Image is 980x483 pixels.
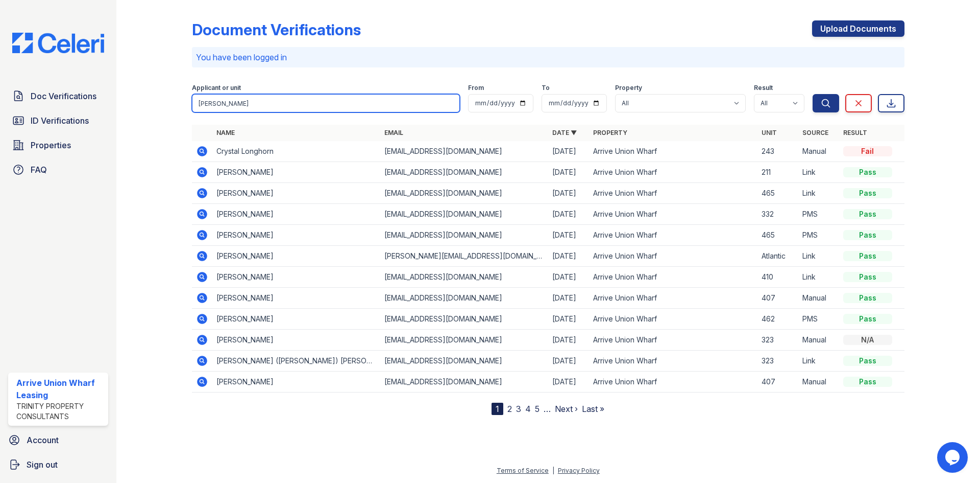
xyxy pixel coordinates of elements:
td: [PERSON_NAME] [212,246,380,267]
a: 5 [535,404,540,414]
td: Link [798,162,839,183]
p: You have been logged in [196,51,900,63]
td: [PERSON_NAME] ([PERSON_NAME]) [PERSON_NAME] [212,351,380,372]
a: Property [593,129,627,136]
td: Arrive Union Wharf [589,246,757,267]
a: Doc Verifications [8,86,108,106]
td: [DATE] [548,330,589,351]
td: PMS [798,204,839,225]
td: 407 [757,288,798,309]
td: [PERSON_NAME] [212,267,380,288]
a: ID Verifications [8,110,108,131]
span: ID Verifications [31,114,89,127]
td: PMS [798,225,839,246]
div: Pass [843,377,892,387]
td: [DATE] [548,267,589,288]
a: Name [216,129,235,136]
div: 1 [492,403,503,415]
div: Fail [843,146,892,156]
span: Account [27,434,59,446]
div: Pass [843,314,892,324]
label: Applicant or unit [192,84,241,92]
div: Pass [843,251,892,261]
a: Privacy Policy [558,467,600,474]
a: FAQ [8,159,108,180]
label: From [468,84,484,92]
iframe: chat widget [937,442,970,473]
label: To [542,84,550,92]
td: [PERSON_NAME][EMAIL_ADDRESS][DOMAIN_NAME] [380,246,548,267]
td: [DATE] [548,162,589,183]
td: Manual [798,372,839,393]
td: [PERSON_NAME] [212,225,380,246]
a: 2 [507,404,512,414]
td: [DATE] [548,204,589,225]
a: 4 [525,404,531,414]
td: [PERSON_NAME] [212,288,380,309]
td: 211 [757,162,798,183]
td: [DATE] [548,183,589,204]
a: Date ▼ [552,129,577,136]
label: Property [615,84,642,92]
td: [EMAIL_ADDRESS][DOMAIN_NAME] [380,225,548,246]
a: Next › [555,404,578,414]
div: Pass [843,167,892,177]
td: [EMAIL_ADDRESS][DOMAIN_NAME] [380,351,548,372]
div: Pass [843,230,892,240]
span: … [544,403,551,415]
td: [PERSON_NAME] [212,330,380,351]
td: [DATE] [548,372,589,393]
td: Arrive Union Wharf [589,351,757,372]
td: Arrive Union Wharf [589,162,757,183]
span: Sign out [27,458,58,471]
div: Arrive Union Wharf Leasing [16,377,104,401]
td: 465 [757,183,798,204]
td: [EMAIL_ADDRESS][DOMAIN_NAME] [380,183,548,204]
td: [DATE] [548,288,589,309]
div: Document Verifications [192,20,361,39]
td: 407 [757,372,798,393]
td: Arrive Union Wharf [589,183,757,204]
div: Pass [843,293,892,303]
div: N/A [843,335,892,345]
div: Pass [843,209,892,219]
td: Arrive Union Wharf [589,204,757,225]
a: Source [802,129,828,136]
td: Link [798,183,839,204]
input: Search by name, email, or unit number [192,94,460,112]
a: Sign out [4,454,112,475]
td: Arrive Union Wharf [589,309,757,330]
div: Pass [843,188,892,198]
td: [EMAIL_ADDRESS][DOMAIN_NAME] [380,204,548,225]
td: Arrive Union Wharf [589,141,757,162]
a: Last » [582,404,604,414]
td: [EMAIL_ADDRESS][DOMAIN_NAME] [380,309,548,330]
td: [EMAIL_ADDRESS][DOMAIN_NAME] [380,330,548,351]
td: [EMAIL_ADDRESS][DOMAIN_NAME] [380,162,548,183]
td: Arrive Union Wharf [589,225,757,246]
td: [EMAIL_ADDRESS][DOMAIN_NAME] [380,267,548,288]
a: Terms of Service [497,467,549,474]
td: PMS [798,309,839,330]
td: 243 [757,141,798,162]
td: Arrive Union Wharf [589,288,757,309]
td: Link [798,246,839,267]
td: 465 [757,225,798,246]
td: 323 [757,351,798,372]
td: [PERSON_NAME] [212,309,380,330]
td: [DATE] [548,351,589,372]
td: [PERSON_NAME] [212,183,380,204]
td: [DATE] [548,225,589,246]
a: Account [4,430,112,450]
td: 410 [757,267,798,288]
td: Arrive Union Wharf [589,372,757,393]
td: Link [798,267,839,288]
td: Atlantic [757,246,798,267]
td: [EMAIL_ADDRESS][DOMAIN_NAME] [380,372,548,393]
div: Pass [843,272,892,282]
a: Email [384,129,403,136]
td: Link [798,351,839,372]
img: CE_Logo_Blue-a8612792a0a2168367f1c8372b55b34899dd931a85d93a1a3d3e32e68fde9ad4.png [4,33,112,53]
td: [PERSON_NAME] [212,372,380,393]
